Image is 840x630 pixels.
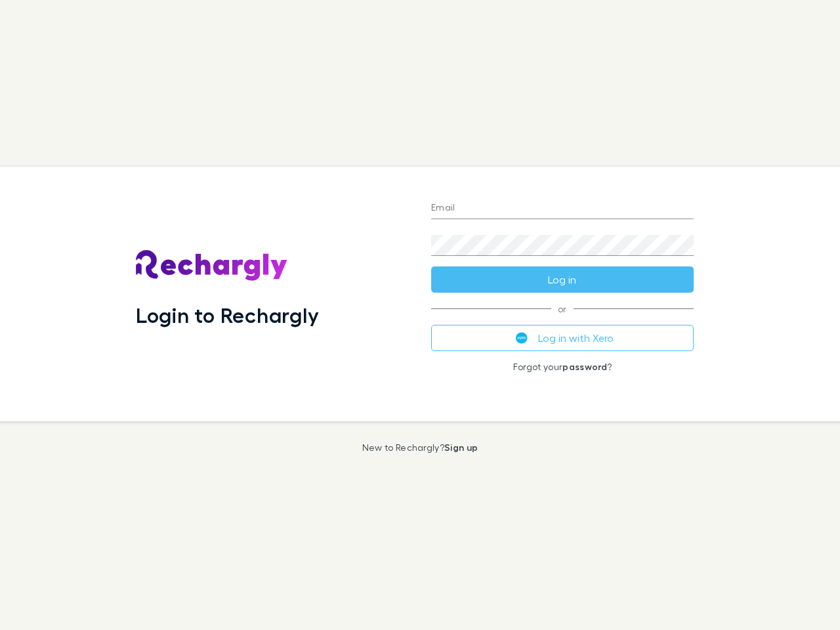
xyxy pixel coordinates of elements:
button: Log in with Xero [431,325,694,351]
span: or [431,308,694,309]
p: New to Rechargly? [362,442,478,453]
img: Rechargly's Logo [136,250,288,282]
button: Log in [431,266,694,293]
img: Xero's logo [516,332,528,344]
a: password [562,361,607,372]
a: Sign up [444,442,478,453]
h1: Login to Rechargly [136,303,319,327]
p: Forgot your ? [431,362,694,372]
